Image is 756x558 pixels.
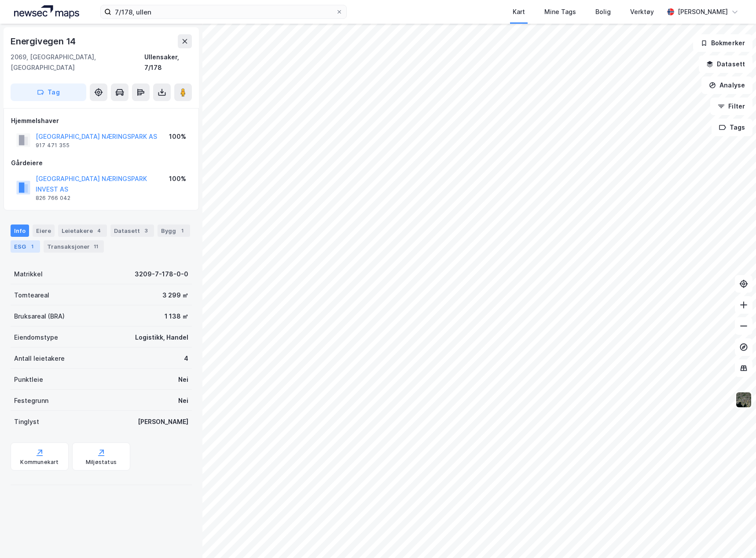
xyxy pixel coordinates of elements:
div: Leietakere [58,225,107,237]
div: 100% [169,174,186,184]
div: 917 471 355 [36,142,70,149]
div: Punktleie [14,374,43,385]
img: 9k= [735,391,752,408]
div: Logistikk, Handel [135,332,188,343]
div: Nei [178,374,188,385]
div: Nei [178,395,188,406]
button: Tag [11,83,86,101]
div: Bygg [158,225,190,237]
div: Eiere [33,225,55,237]
iframe: Chat Widget [712,516,756,558]
div: 1 138 ㎡ [165,311,188,322]
div: 3 299 ㎡ [162,290,188,301]
button: Filter [710,98,752,115]
div: Matrikkel [14,269,43,279]
div: [PERSON_NAME] [138,417,188,427]
div: Bruksareal (BRA) [14,311,65,322]
div: 826 766 042 [36,195,70,202]
div: Festegrunn [14,395,48,406]
div: Tomteareal [14,290,49,301]
div: 1 [28,242,37,251]
div: 3 [142,226,150,235]
button: Bokmerker [693,34,752,52]
button: Datasett [699,55,752,73]
div: Kart [513,7,525,17]
div: 1 [178,226,187,235]
div: Verktøy [630,7,654,17]
div: 100% [169,131,186,142]
div: Eiendomstype [14,332,58,343]
div: Ullensaker, 7/178 [144,52,192,73]
div: Antall leietakere [14,353,65,364]
div: [PERSON_NAME] [678,7,728,17]
div: Mine Tags [544,7,576,17]
div: Info [11,225,29,237]
div: Gårdeiere [11,158,191,168]
div: Transaksjoner [44,240,104,253]
div: Energivegen 14 [11,34,77,48]
div: ESG [11,240,40,253]
button: Analyse [701,76,752,94]
button: Tags [712,119,752,136]
div: Kommunekart [20,459,59,466]
div: Hjemmelshaver [11,116,191,126]
input: Søk på adresse, matrikkel, gårdeiere, leietakere eller personer [111,5,336,18]
div: 2069, [GEOGRAPHIC_DATA], [GEOGRAPHIC_DATA] [11,52,144,73]
div: Miljøstatus [86,459,117,466]
div: Kontrollprogram for chat [712,516,756,558]
div: Tinglyst [14,417,39,427]
div: 4 [184,353,188,364]
div: Bolig [595,7,611,17]
img: logo.a4113a55bc3d86da70a041830d287a7e.svg [14,5,79,18]
div: 3209-7-178-0-0 [135,269,188,279]
div: Datasett [110,225,154,237]
div: 11 [92,242,100,251]
div: 4 [95,226,103,235]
